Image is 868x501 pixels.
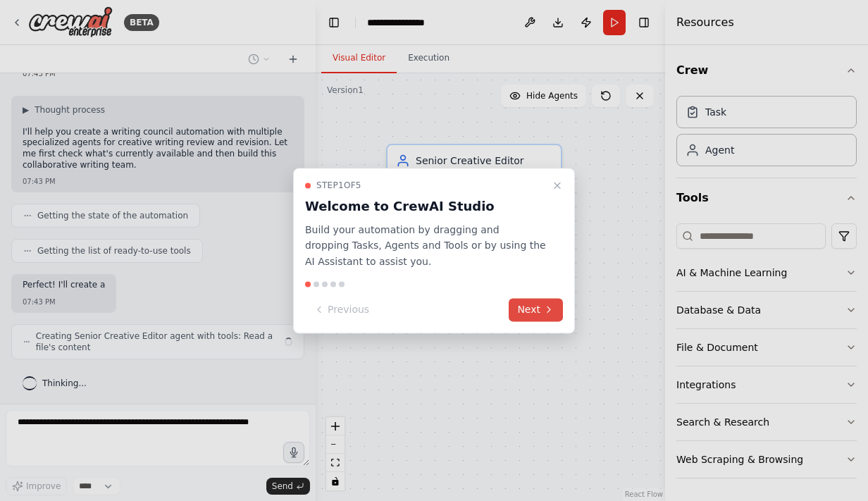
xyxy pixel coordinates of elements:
[305,197,546,216] h3: Welcome to CrewAI Studio
[509,298,563,321] button: Next
[316,180,361,191] span: Step 1 of 5
[324,13,344,32] button: Hide left sidebar
[305,298,378,321] button: Previous
[305,222,546,270] p: Build your automation by dragging and dropping Tasks, Agents and Tools or by using the AI Assista...
[549,177,566,194] button: Close walkthrough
